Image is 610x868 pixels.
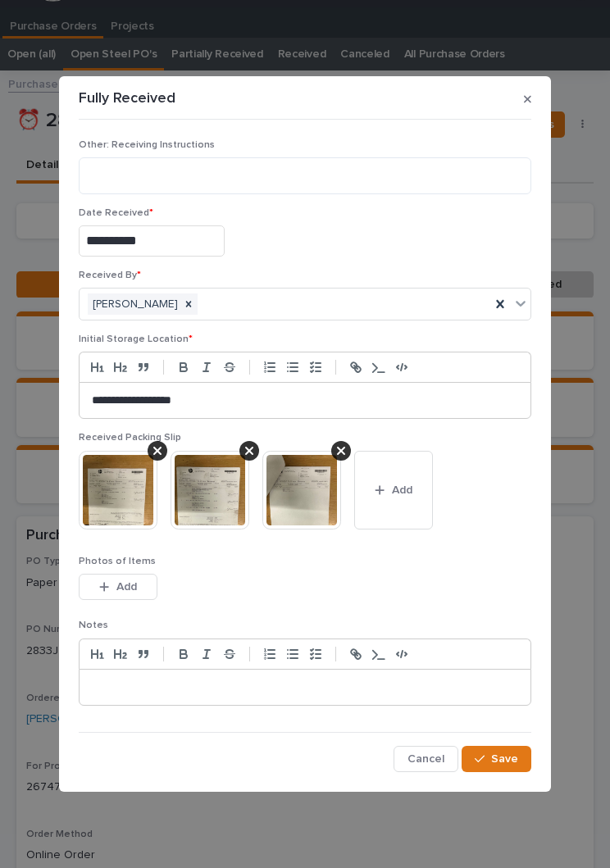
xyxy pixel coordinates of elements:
span: Save [491,753,518,765]
span: Date Received [79,208,153,218]
span: Notes [79,620,108,630]
div: [PERSON_NAME] [88,293,180,316]
span: Received Packing Slip [79,433,181,443]
span: Photos of Items [79,557,156,566]
button: Add [354,451,433,529]
button: Cancel [394,746,458,772]
button: Save [462,746,531,772]
span: Received By [79,270,141,280]
button: Add [79,574,157,600]
span: Initial Storage Location [79,334,193,344]
p: Fully Received [79,90,175,108]
span: Add [392,484,412,496]
span: Cancel [407,753,444,765]
span: Add [116,581,137,593]
span: Other: Receiving Instructions [79,140,215,150]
